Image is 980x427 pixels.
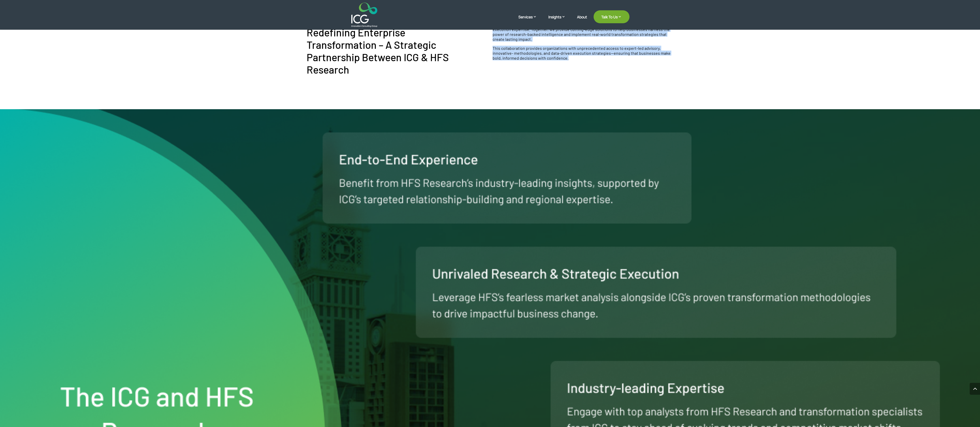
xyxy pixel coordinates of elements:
[307,26,487,76] h2: Redefining Enterprise Transformation – A Strategic Partnership Between ICG & HFS Research
[577,15,587,27] a: About
[493,46,673,61] p: This collaboration provides organizations with unprecedented access to expert-led advisory, innov...
[518,14,542,27] a: Services
[954,402,980,427] iframe: Chat Widget
[351,3,377,27] img: ICG
[548,14,571,27] a: Insights
[594,10,629,23] a: Talk To Us
[493,17,673,46] p: Through this collaboration, HFS Research delivers comprehensive, research-driven insights that in...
